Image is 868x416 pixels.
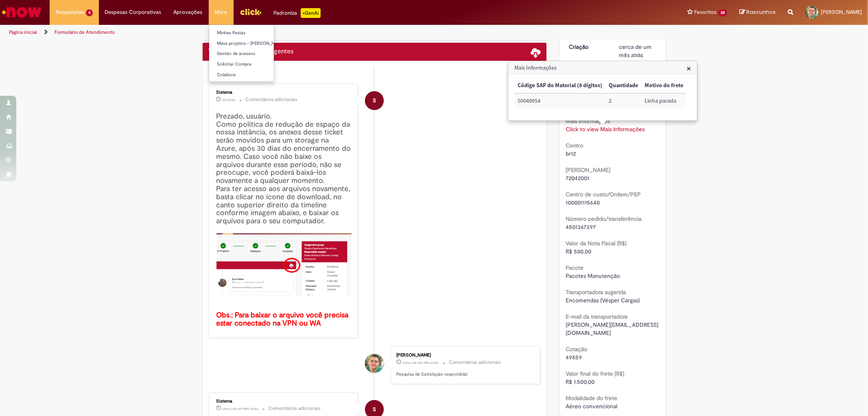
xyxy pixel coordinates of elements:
span: cerca de um mês atrás [223,406,259,411]
p: +GenAi [301,8,321,18]
td: Motivo do frete: Linha parada [641,93,687,108]
b: Número pedido/transferência [566,215,641,222]
span: R$ 500,00 [566,248,591,255]
button: Close [687,64,691,73]
span: Requisições [56,8,84,16]
span: Despesas Corporativas [105,8,162,16]
a: Solicitar Compra [209,60,299,69]
span: 72042001 [566,174,589,182]
a: Rascunhos [739,9,776,16]
div: System [365,91,384,110]
span: [PERSON_NAME] [821,9,862,15]
span: Aprovações [174,8,203,16]
time: 24/09/2025 00:01:56 [223,97,236,102]
h3: Mais Informações [509,62,697,75]
span: 4 [86,9,93,16]
th: Código SAP do Material (8 dígitos) [514,78,606,93]
th: Motivo do frete [641,78,687,93]
span: 6d atrás [223,97,236,102]
span: cerca de um mês atrás [619,43,652,59]
b: [PERSON_NAME] [566,166,610,174]
div: [PERSON_NAME] [396,353,532,358]
span: 4501367397 [566,223,596,231]
th: Quantidade [606,78,641,93]
span: Aéreo convencional [566,403,617,410]
span: Encomendas (Vésper Cargas) [566,297,640,304]
span: More [215,8,227,16]
b: Modalidade do frete [566,394,617,402]
img: ServiceNow [1,4,43,20]
b: Centro [566,142,583,149]
b: Cotação [566,346,587,353]
span: 28 [718,9,727,16]
div: Sistema [216,90,352,95]
span: [PERSON_NAME][EMAIL_ADDRESS][DOMAIN_NAME] [566,321,658,337]
a: Click to view Mais Informações [566,125,645,133]
b: Obs.: Para baixar o arquivo você precisa estar conectado na VPN ou WA [216,310,351,328]
a: Meus projetos - [PERSON_NAME] [209,39,299,48]
small: Comentários adicionais [449,359,501,366]
b: Transportadora sugerida [566,288,626,296]
div: Sistema [216,399,352,404]
td: Código SAP do Material (8 dígitos): 50049954 [514,93,606,108]
time: 24/08/2025 12:03:43 [619,43,652,59]
a: Gestão de acessos [209,49,299,58]
span: S [373,91,376,110]
b: Mais Informações [566,117,610,125]
b: Centro de custo/Ordem/PEP [566,191,641,198]
b: E-mail da transportadora [566,313,627,320]
div: 24/08/2025 12:03:43 [619,43,657,59]
b: Pacote [566,264,584,271]
div: Mais Informações [508,61,697,121]
span: br12 [566,150,576,157]
b: Valor da Nota Fiscal (R$) [566,240,627,247]
h4: Prezado, usuário. Como política de redução de espaço da nossa instância, os anexos desse ticket s... [216,112,352,328]
ul: More [209,24,274,82]
div: Victor Batista De Souza [365,354,384,373]
p: Pesquisa de Satisfação respondida! [396,371,532,378]
small: Comentários adicionais [246,96,298,103]
div: Padroniza [274,8,321,18]
span: Baixar anexos [531,47,540,57]
span: Favoritos [694,8,717,16]
span: 100001115640 [566,199,600,206]
ul: Trilhas de página [6,25,573,40]
b: Valor final do frete (R$) [566,370,624,377]
a: Página inicial [9,29,37,35]
a: Formulário de Atendimento [55,29,115,35]
span: 49559 [566,354,582,361]
img: x_mdbda_azure_blob.picture2.png [216,233,352,295]
span: cerca de um mês atrás [402,360,439,365]
span: R$ 1.500,00 [566,378,595,385]
td: Quantidade: 2 [606,93,641,108]
time: 24/08/2025 12:03:49 [223,406,259,411]
span: × [687,63,691,74]
span: Pacotes Manutenção [566,272,620,280]
dt: Criação [563,43,613,51]
span: Rascunhos [746,8,776,16]
a: Colabora [209,70,299,79]
time: 24/08/2025 12:03:58 [402,360,439,365]
img: click_logo_yellow_360x200.png [240,6,262,18]
small: Comentários adicionais [269,405,321,412]
a: Minhas Pastas [209,29,299,37]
